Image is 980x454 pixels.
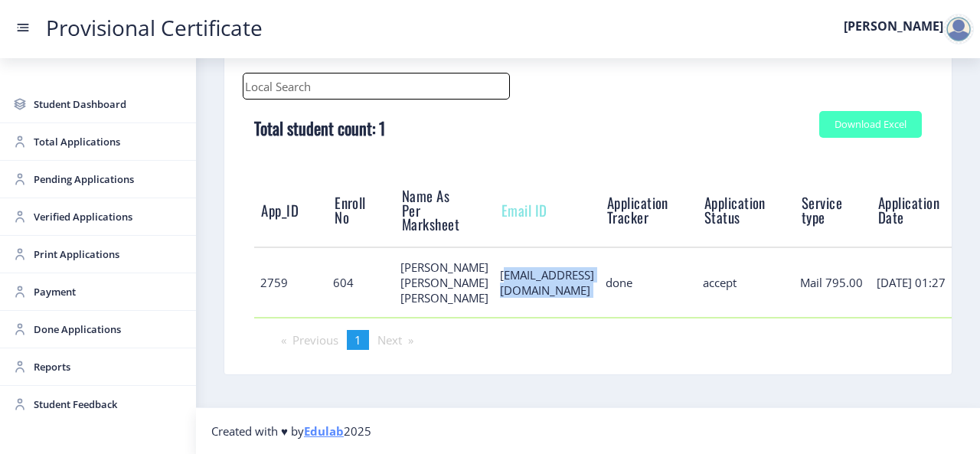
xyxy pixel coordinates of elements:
td: 604 [328,247,395,318]
td: done [599,247,697,318]
button: Download Excel [819,111,922,138]
td: [EMAIL_ADDRESS][DOMAIN_NAME] [494,247,599,318]
span: Next [377,332,402,348]
span: Reports [34,358,184,376]
td: [DATE] 01:27 [871,247,969,318]
th: App_ID [254,175,328,247]
ul: Pagination [243,330,933,350]
th: Name As Per Marksheet [394,175,494,247]
span: Print Applications [34,245,184,263]
th: Enroll No [328,175,395,247]
td: [PERSON_NAME] [PERSON_NAME] [PERSON_NAME] [394,247,494,318]
td: 2759 [254,247,328,318]
span: Created with ♥ by 2025 [211,423,371,439]
div: Download Excel [835,119,906,130]
span: Pending Applications [34,170,184,188]
span: Total Applications [34,132,184,151]
td: accept [697,247,794,318]
a: Provisional Certificate [31,20,278,36]
span: Student Feedback [34,395,184,413]
span: Student Dashboard [34,95,184,113]
span: Payment [34,283,184,301]
span: Done Applications [34,320,184,338]
th: Email ID [494,175,599,247]
a: Edulab [304,423,344,439]
th: Application Tracker [599,175,697,247]
th: Application Status [697,175,794,247]
b: Total student count: 1 [254,116,385,140]
div: Mail 795.00 [800,275,865,290]
span: Verified Applications [34,207,184,226]
span: 1 [354,332,361,348]
label: [PERSON_NAME] [844,20,943,32]
span: Previous [292,332,338,348]
th: Application Date [871,175,969,247]
input: Local Search [243,73,510,100]
th: Service type [794,175,871,247]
